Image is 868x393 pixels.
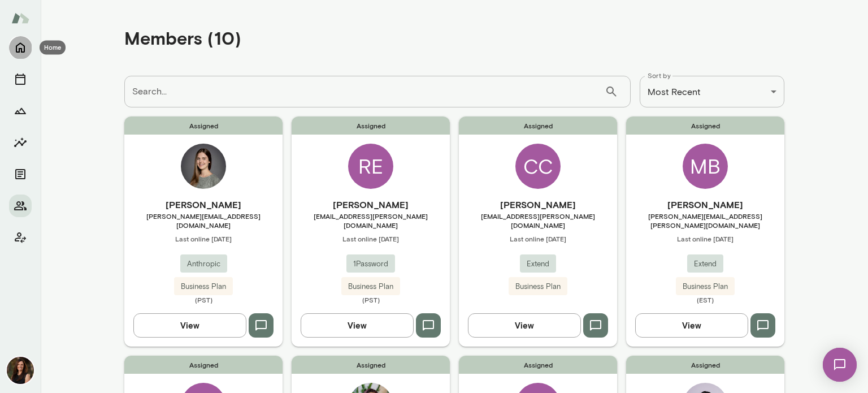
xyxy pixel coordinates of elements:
button: View [133,313,246,337]
button: Home [9,36,32,59]
span: Assigned [459,356,617,374]
img: Mento [11,7,29,29]
span: 1Password [346,258,395,270]
button: Documents [9,163,32,185]
span: Last online [DATE] [124,234,283,243]
span: Business Plan [174,281,233,292]
span: Business Plan [341,281,400,292]
span: Assigned [292,116,450,135]
button: Client app [9,226,32,249]
h6: [PERSON_NAME] [124,198,283,211]
span: [PERSON_NAME][EMAIL_ADDRESS][PERSON_NAME][DOMAIN_NAME] [626,211,784,230]
span: Assigned [626,116,784,135]
span: [EMAIL_ADDRESS][PERSON_NAME][DOMAIN_NAME] [459,211,617,230]
span: Last online [DATE] [626,234,784,243]
span: Assigned [292,356,450,374]
div: Home [40,41,66,55]
span: (PST) [124,295,283,304]
span: (PST) [292,295,450,304]
span: Assigned [124,356,283,374]
span: Last online [DATE] [459,234,617,243]
span: [PERSON_NAME][EMAIL_ADDRESS][DOMAIN_NAME] [124,211,283,230]
button: Sessions [9,68,32,90]
img: Rebecca Raible [181,144,226,189]
div: CC [515,144,561,189]
span: Assigned [626,356,784,374]
span: Assigned [124,116,283,135]
button: View [301,313,414,337]
button: Growth Plan [9,100,32,122]
span: Last online [DATE] [292,234,450,243]
span: Assigned [459,116,617,135]
img: Carrie Atkin [7,357,34,384]
div: Most Recent [640,76,784,107]
button: View [635,313,748,337]
span: [EMAIL_ADDRESS][PERSON_NAME][DOMAIN_NAME] [292,211,450,230]
label: Sort by [648,71,671,80]
button: Insights [9,131,32,154]
button: Members [9,195,32,217]
span: Business Plan [676,281,735,292]
span: Business Plan [509,281,567,292]
h6: [PERSON_NAME] [626,198,784,211]
h6: [PERSON_NAME] [292,198,450,211]
h4: Members (10) [124,27,241,49]
span: Extend [520,258,556,270]
span: Extend [687,258,723,270]
div: RE [348,144,393,189]
span: (EST) [626,295,784,304]
div: MB [683,144,728,189]
h6: [PERSON_NAME] [459,198,617,211]
button: View [468,313,581,337]
span: Anthropic [180,258,227,270]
